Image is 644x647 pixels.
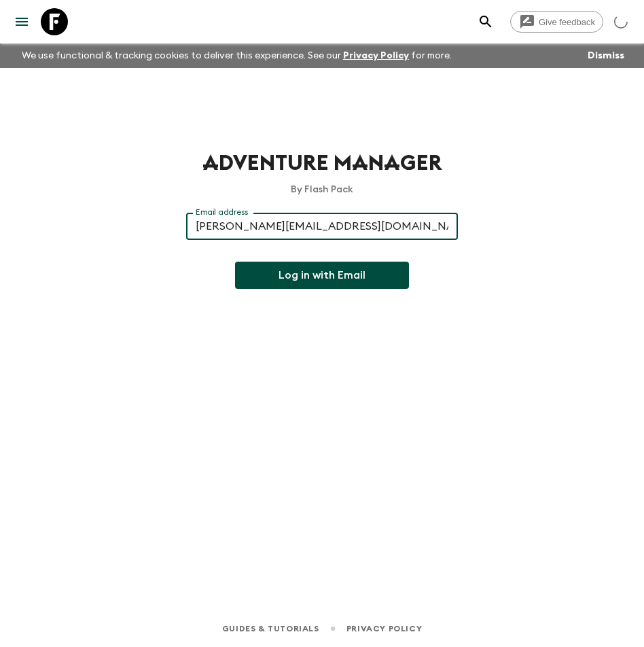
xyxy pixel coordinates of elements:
span: Give feedback [531,17,603,27]
a: Give feedback [510,11,603,33]
p: We use functional & tracking cookies to deliver this experience. See our for more. [16,43,457,68]
a: Privacy Policy [346,621,422,636]
button: Log in with Email [235,262,409,289]
label: Email address [196,207,248,218]
h1: Adventure Manager [186,150,458,177]
button: menu [8,8,35,35]
button: Dismiss [584,46,628,65]
a: Privacy Policy [343,51,409,60]
a: Guides & Tutorials [222,621,319,636]
p: By Flash Pack [186,183,458,196]
button: search adventures [472,8,499,35]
